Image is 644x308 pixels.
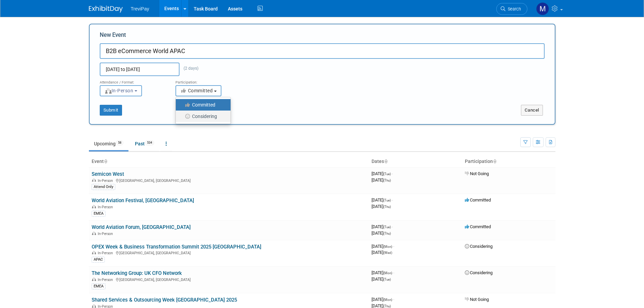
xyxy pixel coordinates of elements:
[372,297,394,302] span: [DATE]
[372,177,391,183] span: [DATE]
[372,171,393,176] span: [DATE]
[130,137,159,150] a: Past534
[92,179,96,182] img: In-Person Event
[175,85,221,96] button: Committed
[462,156,555,167] th: Participation
[98,179,115,183] span: In-Person
[92,251,96,254] img: In-Person Event
[372,270,394,275] span: [DATE]
[92,177,366,183] div: [GEOGRAPHIC_DATA], [GEOGRAPHIC_DATA]
[536,2,549,15] img: Maiia Khasina
[92,250,366,255] div: [GEOGRAPHIC_DATA], [GEOGRAPHIC_DATA]
[383,225,391,229] span: (Tue)
[372,231,391,236] span: [DATE]
[100,105,122,116] button: Submit
[92,278,96,281] img: In-Person Event
[384,159,387,164] a: Sort by Start Date
[383,271,392,275] span: (Mon)
[393,244,394,249] span: -
[98,251,115,255] span: In-Person
[98,232,115,236] span: In-Person
[180,88,213,93] span: Committed
[92,244,261,250] a: OPEX Week & Business Transformation Summit 2025 [GEOGRAPHIC_DATA]
[92,232,96,235] img: In-Person Event
[521,105,543,116] button: Cancel
[383,198,391,202] span: (Tue)
[465,171,489,176] span: Not Going
[383,304,391,308] span: (Thu)
[92,297,237,303] a: Shared Services & Outsourcing Week [GEOGRAPHIC_DATA] 2025
[92,171,124,177] a: Semicon West
[89,6,123,13] img: ExhibitDay
[383,251,392,255] span: (Wed)
[372,244,394,249] span: [DATE]
[104,88,134,93] span: In-Person
[89,156,369,167] th: Event
[92,205,96,208] img: In-Person Event
[175,76,241,85] div: Participation:
[131,6,149,11] span: TreviPay
[116,140,123,145] span: 58
[92,283,105,289] div: EMEA
[465,244,493,249] span: Considering
[465,224,491,229] span: Committed
[180,66,198,71] span: (2 days)
[92,211,105,217] div: EMEA
[98,205,115,209] span: In-Person
[92,184,115,190] div: Attend Only
[92,277,366,282] div: [GEOGRAPHIC_DATA], [GEOGRAPHIC_DATA]
[100,85,142,96] button: In-Person
[179,112,224,121] label: Considering
[392,224,393,229] span: -
[383,278,391,281] span: (Tue)
[393,270,394,275] span: -
[392,197,393,203] span: -
[393,297,394,302] span: -
[179,100,224,109] label: Committed
[493,159,496,164] a: Sort by Participation Type
[383,179,391,182] span: (Thu)
[372,224,393,229] span: [DATE]
[100,43,545,59] input: Name of Trade Show / Conference
[496,3,527,15] a: Search
[372,250,392,255] span: [DATE]
[465,197,491,203] span: Committed
[505,6,521,11] span: Search
[100,63,180,76] input: Start Date - End Date
[98,278,115,282] span: In-Person
[145,140,154,145] span: 534
[383,298,392,302] span: (Mon)
[383,172,391,176] span: (Tue)
[392,171,393,176] span: -
[92,270,182,276] a: The Networking Group: UK CFO Network
[89,137,128,150] a: Upcoming58
[465,270,493,275] span: Considering
[383,232,391,235] span: (Thu)
[104,159,107,164] a: Sort by Event Name
[369,156,462,167] th: Dates
[372,197,393,203] span: [DATE]
[92,257,105,263] div: APAC
[100,31,126,42] label: New Event
[372,277,391,282] span: [DATE]
[100,76,165,85] div: Attendance / Format:
[383,245,392,248] span: (Mon)
[383,205,391,209] span: (Thu)
[465,297,489,302] span: Not Going
[92,304,96,308] img: In-Person Event
[372,204,391,209] span: [DATE]
[92,224,191,230] a: World Aviation Forum, [GEOGRAPHIC_DATA]
[92,197,194,204] a: World Aviation Festival, [GEOGRAPHIC_DATA]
